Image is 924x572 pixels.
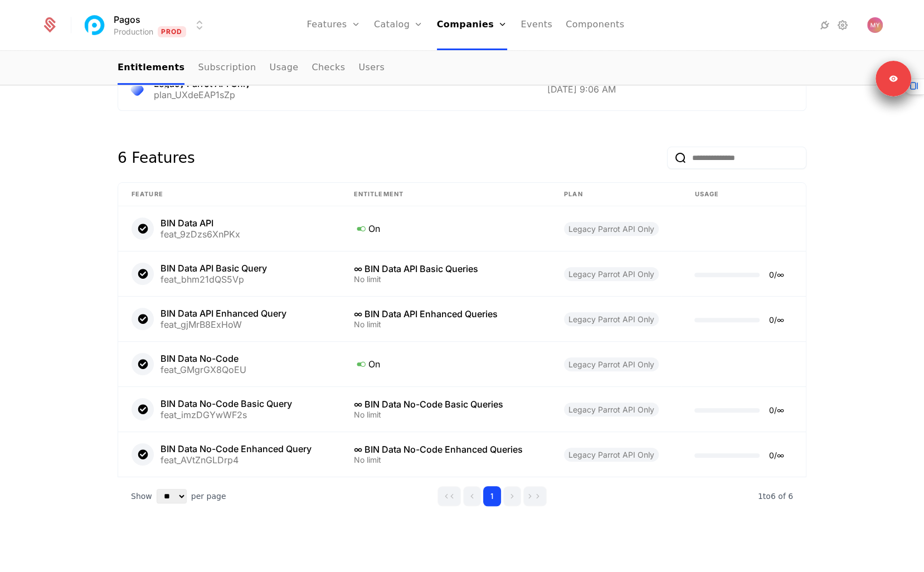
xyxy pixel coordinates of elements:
[118,52,184,85] a: Entitlements
[867,17,883,33] img: Max Yefimovich
[161,219,240,227] div: BIN Data API
[836,18,849,32] a: Settings
[198,52,256,85] a: Subscription
[161,264,267,273] div: BIN Data API Basic Query
[161,365,246,374] div: feat_GMgrGX8QoEU
[161,354,246,363] div: BIN Data No-Code
[564,222,659,236] span: Legacy Parrot API Only
[483,486,501,506] button: Go to page 1
[354,221,537,236] div: On
[354,411,537,419] div: No limit
[131,491,152,502] span: Show
[161,399,292,408] div: BIN Data No-Code Basic Query
[758,492,793,501] span: 6
[503,486,521,506] button: Go to next page
[523,486,547,506] button: Go to last page
[191,491,226,502] span: per page
[341,183,551,206] th: Entitlement
[157,489,187,503] select: Select page size
[161,309,286,318] div: BIN Data API Enhanced Query
[118,52,806,85] nav: Main
[564,357,659,371] span: Legacy Parrot API Only
[681,183,806,206] th: Usage
[161,230,240,239] div: feat_9zDzs6XnPKx
[354,357,537,371] div: On
[270,52,299,85] a: Usage
[551,183,681,206] th: plan
[161,320,286,329] div: feat_gjMrB8ExHoW
[118,477,806,515] div: Table pagination
[85,13,206,37] button: Select environment
[114,26,153,37] div: Production
[354,309,537,318] div: ∞ BIN Data API Enhanced Queries
[81,12,108,38] img: Pagos
[358,52,385,85] a: Users
[437,486,547,506] div: Page navigation
[158,26,186,37] span: Prod
[118,183,341,206] th: Feature
[161,275,267,284] div: feat_bhm21dQS5Vp
[564,267,659,281] span: Legacy Parrot API Only
[463,486,481,506] button: Go to previous page
[818,18,831,32] a: Integrations
[564,403,659,416] span: Legacy Parrot API Only
[758,492,788,501] span: 1 to 6 of
[154,90,250,99] div: plan_UXdeEAP1sZp
[354,275,537,283] div: No limit
[769,452,784,459] div: 0 / ∞
[354,456,537,464] div: No limit
[161,410,292,419] div: feat_imzDGYwWF2s
[118,147,195,169] div: 6 Features
[769,271,784,279] div: 0 / ∞
[769,406,784,414] div: 0 / ∞
[354,264,537,273] div: ∞ BIN Data API Basic Queries
[354,445,537,454] div: ∞ BIN Data No-Code Enhanced Queries
[312,52,345,85] a: Checks
[547,85,792,94] div: [DATE] 9:06 AM
[161,455,312,464] div: feat_AVtZnGLDrp4
[114,13,140,26] span: Pagos
[769,316,784,324] div: 0 / ∞
[867,17,883,33] button: Open user button
[354,321,537,328] div: No limit
[354,400,537,409] div: ∞ BIN Data No-Code Basic Queries
[161,444,312,453] div: BIN Data No-Code Enhanced Query
[118,52,385,85] ul: Choose Sub Page
[564,448,659,462] span: Legacy Parrot API Only
[564,312,659,326] span: Legacy Parrot API Only
[437,486,461,506] button: Go to first page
